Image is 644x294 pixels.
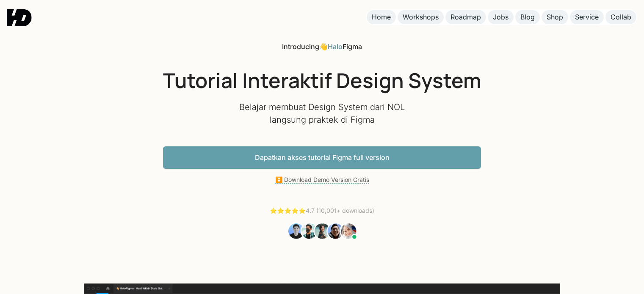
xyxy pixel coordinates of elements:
[275,176,369,184] a: ⏬ Download Demo Version Gratis
[282,42,319,51] span: Introducing
[403,13,439,22] div: Workshops
[605,10,636,24] a: Collab
[398,10,444,24] a: Workshops
[445,10,486,24] a: Roadmap
[328,42,343,51] a: Halo
[547,13,563,22] div: Shop
[372,13,391,22] div: Home
[367,10,396,24] a: Home
[163,68,481,93] h1: Tutorial Interaktif Design System
[343,42,362,51] span: Figma
[493,13,509,22] div: Jobs
[451,13,481,22] div: Roadmap
[575,13,599,22] div: Service
[515,10,540,24] a: Blog
[570,10,604,24] a: Service
[287,222,357,240] img: Students Tutorial Belajar UI Design dari NOL Figma HaloFigma
[488,10,514,24] a: Jobs
[270,207,306,214] a: ⭐️⭐️⭐️⭐️⭐️
[611,13,631,22] div: Collab
[163,146,481,169] a: Dapatkan akses tutorial Figma full version
[238,101,407,126] p: Belajar membuat Design System dari NOL langsung praktek di Figma
[270,206,374,215] div: 4.7 (10,001+ downloads)
[542,10,568,24] a: Shop
[520,13,535,22] div: Blog
[282,42,362,51] div: 👋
